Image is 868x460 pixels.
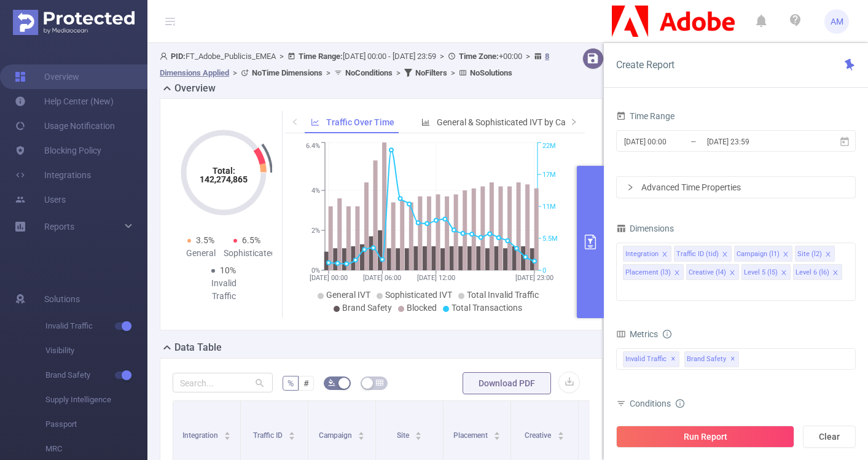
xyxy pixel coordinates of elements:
[783,251,789,259] i: icon: close
[542,235,558,243] tspan: 5.5M
[706,133,805,150] input: End date
[459,52,499,61] b: Time Zone:
[415,435,422,439] i: icon: caret-down
[311,267,320,275] tspan: 0%
[674,270,680,277] i: icon: close
[397,431,411,440] span: Site
[326,117,394,127] span: Traffic Over Time
[288,430,295,437] div: Sort
[803,426,856,448] button: Clear
[417,274,455,282] tspan: [DATE] 12:00
[734,246,792,262] li: Campaign (l1)
[616,224,674,233] span: Dimensions
[623,133,722,150] input: Start date
[15,163,91,187] a: Integrations
[363,274,401,282] tspan: [DATE] 06:00
[623,264,684,280] li: Placement (l3)
[415,430,422,434] i: icon: caret-up
[797,246,822,262] div: Site (l2)
[793,264,842,280] li: Level 6 (l6)
[15,64,79,89] a: Overview
[421,118,430,127] i: icon: bar-chart
[831,9,843,34] span: AM
[242,235,260,245] span: 6.5%
[252,68,323,77] b: No Time Dimensions
[358,430,365,437] div: Sort
[45,412,147,437] span: Passport
[625,246,659,262] div: Integration
[630,399,684,408] span: Conditions
[299,52,343,61] b: Time Range:
[224,430,231,437] div: Sort
[542,142,556,150] tspan: 22M
[385,290,452,300] span: Sophisticated IVT
[447,68,459,77] span: >
[229,68,241,77] span: >
[200,174,248,184] tspan: 142,274,865
[436,52,448,61] span: >
[744,265,778,281] div: Level 5 (l5)
[393,68,404,77] span: >
[289,430,295,434] i: icon: caret-up
[311,227,320,235] tspan: 2%
[493,430,501,437] div: Sort
[45,388,147,412] span: Supply Intelligence
[310,274,348,282] tspan: [DATE] 00:00
[676,399,684,408] i: icon: info-circle
[358,430,365,434] i: icon: caret-up
[306,142,320,150] tspan: 6.4%
[741,264,791,280] li: Level 5 (l5)
[467,290,539,300] span: Total Invalid Traffic
[44,287,80,311] span: Solutions
[376,379,383,386] i: icon: table
[345,68,393,77] b: No Conditions
[45,338,147,363] span: Visibility
[415,68,447,77] b: No Filters
[676,246,719,262] div: Traffic ID (tid)
[616,111,674,121] span: Time Range
[196,235,214,245] span: 3.5%
[415,430,422,437] div: Sort
[15,187,66,212] a: Users
[224,247,270,260] div: Sophisticated
[407,303,437,313] span: Blocked
[453,431,490,440] span: Placement
[470,68,512,77] b: No Solutions
[289,435,295,439] i: icon: caret-down
[44,214,74,239] a: Reports
[737,246,780,262] div: Campaign (l1)
[627,184,634,191] i: icon: right
[542,171,556,179] tspan: 17M
[781,270,787,277] i: icon: close
[174,340,222,355] h2: Data Table
[684,351,739,367] span: Brand Safety
[825,251,831,259] i: icon: close
[689,265,726,281] div: Creative (l4)
[437,117,590,127] span: General & Sophisticated IVT by Category
[13,10,135,35] img: Protected Media
[224,435,231,439] i: icon: caret-down
[616,329,658,339] span: Metrics
[291,118,299,125] i: icon: left
[494,430,501,434] i: icon: caret-up
[522,52,534,61] span: >
[730,352,735,367] span: ✕
[45,314,147,338] span: Invalid Traffic
[213,166,235,176] tspan: Total:
[174,81,216,96] h2: Overview
[319,431,354,440] span: Campaign
[494,435,501,439] i: icon: caret-down
[287,378,294,388] span: %
[15,138,101,163] a: Blocking Policy
[328,379,335,386] i: icon: bg-colors
[542,203,556,211] tspan: 11M
[623,246,671,262] li: Integration
[276,52,287,61] span: >
[542,267,546,275] tspan: 0
[557,430,564,434] i: icon: caret-up
[832,270,839,277] i: icon: close
[557,435,564,439] i: icon: caret-down
[303,378,309,388] span: #
[722,251,728,259] i: icon: close
[570,118,577,125] i: icon: right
